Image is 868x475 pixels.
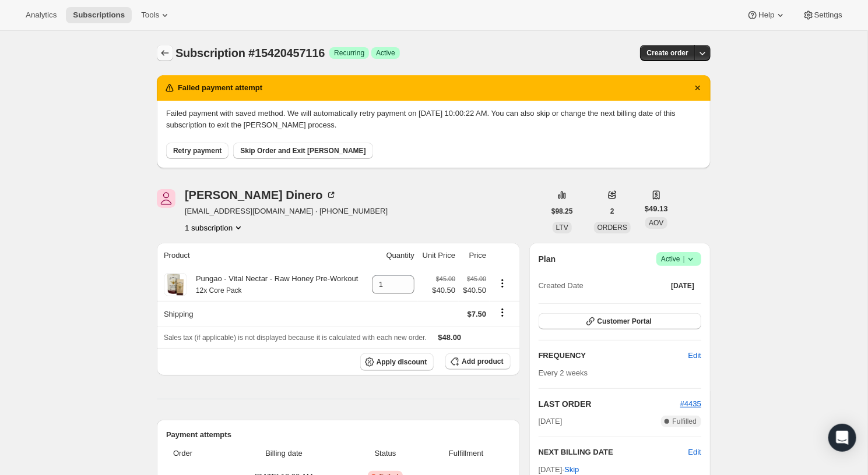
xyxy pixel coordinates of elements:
[178,82,262,94] h2: Failed payment attempt
[26,10,57,20] span: Analytics
[429,448,504,459] span: Fulfillment
[681,346,708,365] button: Edit
[539,350,688,361] h2: FREQUENCY
[432,285,455,296] span: $40.50
[598,317,652,326] span: Customer Portal
[661,253,697,265] span: Active
[445,353,510,370] button: Add product
[796,7,849,23] button: Settings
[19,7,64,23] button: Analytics
[367,243,418,268] th: Quantity
[539,368,588,377] span: Every 2 weeks
[157,301,367,327] th: Shipping
[226,448,342,459] span: Billing date
[166,441,223,466] th: Order
[740,7,793,23] button: Help
[185,205,388,217] span: [EMAIL_ADDRESS][DOMAIN_NAME] · [PHONE_NUMBER]
[164,334,427,342] span: Sales tax (if applicable) is not displayed because it is calculated with each new order.
[196,286,242,295] small: 12x Core Pack
[349,448,421,459] span: Status
[673,417,697,426] span: Fulfilled
[758,10,774,20] span: Help
[166,429,511,441] h2: Payment attempts
[640,45,695,61] button: Create order
[66,7,132,23] button: Subscriptions
[539,280,584,292] span: Created Date
[467,275,486,282] small: $45.00
[649,219,663,227] span: AOV
[556,224,568,232] span: LTV
[438,333,462,342] span: $48.00
[462,357,503,366] span: Add product
[157,243,367,268] th: Product
[539,398,680,410] h2: LAST ORDER
[814,10,842,20] span: Settings
[603,203,621,219] button: 2
[157,45,173,61] button: Subscriptions
[166,143,229,159] button: Retry payment
[688,446,701,458] button: Edit
[688,350,701,361] span: Edit
[240,146,366,155] span: Skip Order and Exit [PERSON_NAME]
[645,203,668,215] span: $49.13
[134,7,178,23] button: Tools
[493,306,512,319] button: Shipping actions
[436,275,455,282] small: $45.00
[175,47,325,59] span: Subscription #15420457116
[539,253,556,265] h2: Plan
[141,10,159,20] span: Tools
[459,243,490,268] th: Price
[468,310,487,318] span: $7.50
[187,273,358,296] div: Pungao - Vital Nectar - Raw Honey Pre-Workout
[377,357,427,367] span: Apply discount
[173,146,222,155] span: Retry payment
[683,254,685,264] span: |
[185,189,337,201] div: [PERSON_NAME] Dinero
[157,189,175,208] span: Jamie Dinero
[544,203,580,219] button: $98.25
[664,278,701,294] button: [DATE]
[551,207,573,216] span: $98.25
[233,143,372,159] button: Skip Order and Exit [PERSON_NAME]
[598,224,627,232] span: ORDERS
[539,465,579,474] span: [DATE] ·
[539,416,563,427] span: [DATE]
[462,285,486,296] span: $40.50
[680,399,701,408] a: #4435
[680,398,701,410] button: #4435
[493,277,512,290] button: Product actions
[539,313,701,329] button: Customer Portal
[185,222,244,233] button: Product actions
[164,273,187,296] img: product img
[828,424,856,452] div: Open Intercom Messenger
[647,48,688,58] span: Create order
[610,207,614,216] span: 2
[360,353,434,371] button: Apply discount
[690,80,706,96] button: Dismiss notification
[334,48,364,58] span: Recurring
[539,446,688,458] h2: NEXT BILLING DATE
[671,281,694,290] span: [DATE]
[166,108,701,131] p: Failed payment with saved method. We will automatically retry payment on [DATE] 10:00:22 AM. You ...
[418,243,459,268] th: Unit Price
[376,48,395,58] span: Active
[73,10,125,20] span: Subscriptions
